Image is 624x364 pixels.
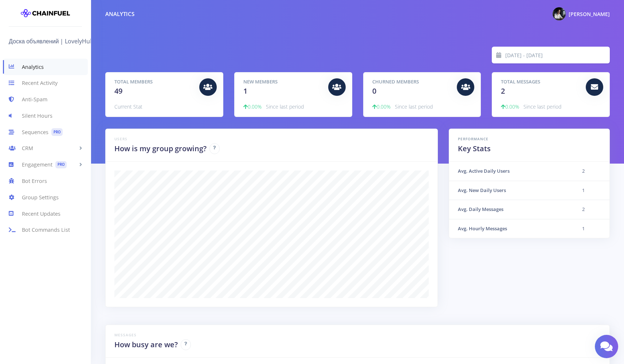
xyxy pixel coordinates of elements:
[501,86,505,96] span: 2
[573,162,609,181] td: 2
[449,181,573,200] th: Avg. New Daily Users
[395,103,433,110] span: Since last period
[458,143,601,154] h2: Key Stats
[372,78,452,86] h5: Churned Members
[114,143,207,154] h2: How is my group growing?
[449,200,573,219] th: Avg. Daily Messages
[114,339,178,350] h2: How busy are we?
[573,181,609,200] td: 1
[243,103,262,110] span: 0.00%
[9,35,98,47] a: Доска объявлений | LovelyHub
[55,161,67,169] span: PRO
[569,11,610,17] span: [PERSON_NAME]
[114,103,142,110] span: Current Stat
[114,78,194,86] h5: Total Members
[51,128,63,136] span: PRO
[114,332,601,338] h6: Messages
[105,10,134,18] div: Analytics
[553,7,566,20] img: @Ganiullin Photo
[458,136,601,142] h6: Performance
[573,219,609,238] td: 1
[547,6,610,22] a: @Ganiullin Photo [PERSON_NAME]
[449,219,573,238] th: Avg. Hourly Messages
[3,59,88,75] a: Analytics
[372,103,391,110] span: 0.00%
[114,86,122,96] span: 49
[372,86,376,96] span: 0
[243,86,247,96] span: 1
[523,103,561,110] span: Since last period
[266,103,304,110] span: Since last period
[501,103,519,110] span: 0.00%
[21,6,70,20] img: chainfuel-logo
[501,78,580,86] h5: Total Messages
[449,162,573,181] th: Avg. Active Daily Users
[243,78,323,86] h5: New Members
[114,136,429,142] h6: Users
[573,200,609,219] td: 2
